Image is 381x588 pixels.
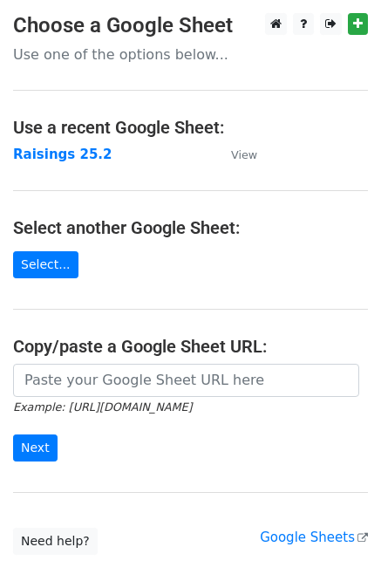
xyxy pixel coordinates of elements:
[13,117,368,138] h4: Use a recent Google Sheet:
[13,251,78,278] a: Select...
[260,530,368,545] a: Google Sheets
[13,217,368,238] h4: Select another Google Sheet:
[13,147,112,162] a: Raisings 25.2
[13,364,359,397] input: Paste your Google Sheet URL here
[13,528,98,555] a: Need help?
[13,45,368,64] p: Use one of the options below...
[214,147,257,162] a: View
[13,336,368,357] h4: Copy/paste a Google Sheet URL:
[231,148,257,161] small: View
[13,13,368,38] h3: Choose a Google Sheet
[13,400,192,414] small: Example: [URL][DOMAIN_NAME]
[13,434,58,462] input: Next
